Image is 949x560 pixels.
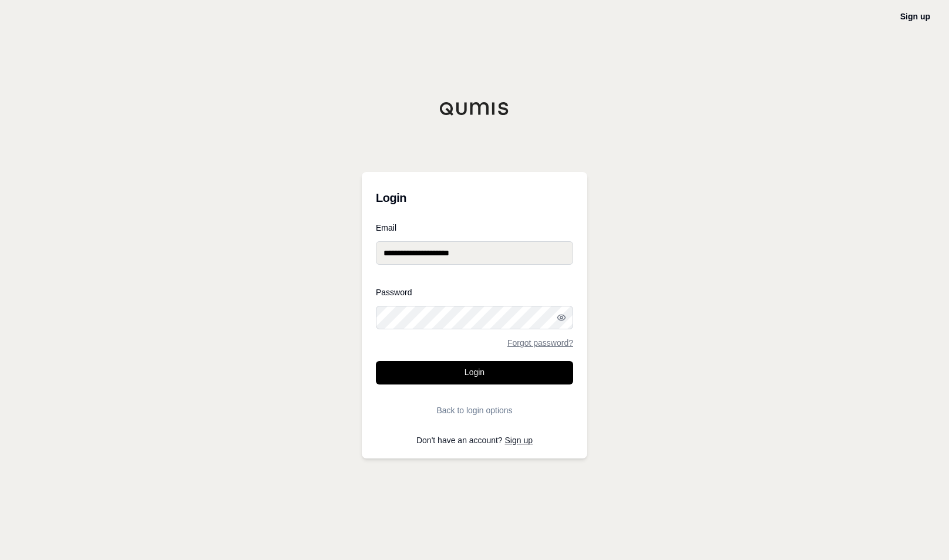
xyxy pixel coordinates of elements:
[900,12,930,21] a: Sign up
[376,361,573,384] button: Login
[505,436,533,445] a: Sign up
[376,186,573,210] h3: Login
[376,224,573,232] label: Email
[507,339,573,347] a: Forgot password?
[439,102,510,116] img: Qumis
[376,288,573,296] label: Password
[376,436,573,444] p: Don't have an account?
[376,399,573,422] button: Back to login options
